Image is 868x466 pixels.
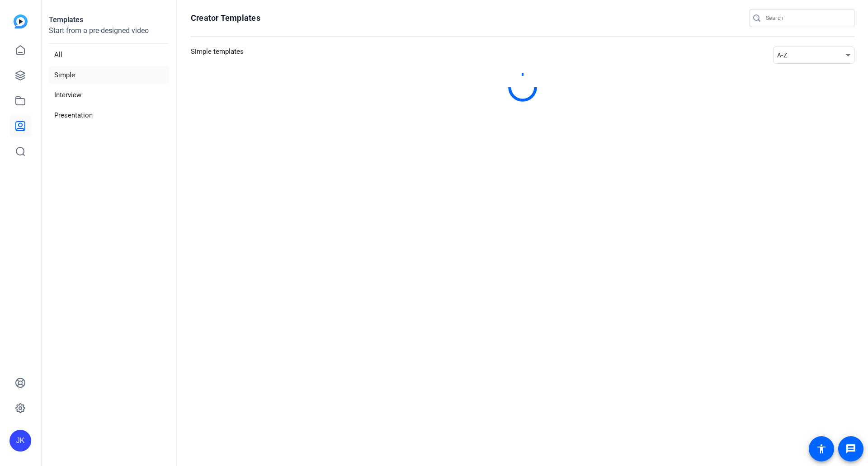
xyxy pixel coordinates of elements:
[49,25,169,44] p: Start from a pre-designed video
[816,443,827,454] mat-icon: accessibility
[9,430,31,452] div: JK
[49,46,169,64] li: All
[191,13,260,24] h1: Creator Templates
[49,106,169,125] li: Presentation
[777,52,787,59] span: A-Z
[49,86,169,104] li: Interview
[766,13,847,24] input: Search
[49,15,83,24] strong: Templates
[49,66,169,85] li: Simple
[191,47,244,64] h3: Simple templates
[845,443,856,454] mat-icon: message
[14,14,28,28] img: blue-gradient.svg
